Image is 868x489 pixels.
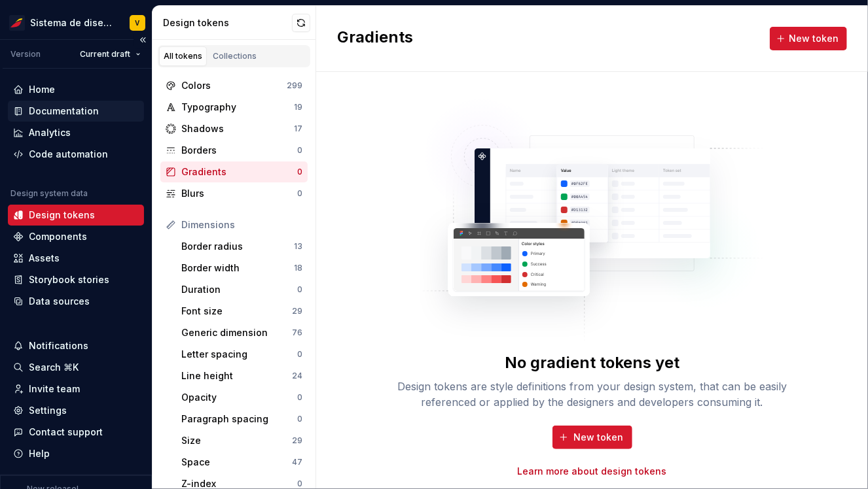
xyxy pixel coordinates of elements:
a: Duration0 [176,279,308,300]
div: Typography [181,101,294,114]
div: 29 [292,435,302,446]
div: Version [10,49,41,59]
a: Typography19 [160,97,308,118]
a: Paragraph spacing0 [176,409,308,430]
div: Home [29,83,55,96]
a: Assets [8,248,144,269]
a: Border width18 [176,258,308,278]
div: Contact support [29,426,103,439]
a: Design tokens [8,205,144,226]
div: Data sources [29,295,90,308]
div: Borders [181,144,297,157]
button: Current draft [74,45,147,63]
div: No gradient tokens yet [505,352,679,373]
div: Letter spacing [181,348,297,361]
div: Design tokens [163,16,292,29]
a: Line height24 [176,365,308,386]
a: Home [8,79,144,100]
div: Design system data [10,188,88,199]
div: 13 [294,241,302,252]
div: Invite team [29,382,80,396]
div: 0 [297,479,302,489]
button: Notifications [8,335,144,356]
button: New token [552,426,632,449]
a: Border radius13 [176,236,308,257]
button: New token [770,27,847,50]
div: 0 [297,414,302,424]
a: Components [8,226,144,247]
div: 0 [297,167,302,177]
div: Generic dimension [181,326,292,339]
a: Size29 [176,430,308,451]
a: Space47 [176,452,308,473]
div: Duration [181,283,297,296]
div: 0 [297,349,302,360]
div: 0 [297,145,302,156]
div: V [136,18,140,28]
div: 24 [292,371,302,381]
a: Documentation [8,101,144,122]
button: Search ⌘K [8,357,144,378]
div: Colors [181,79,287,92]
div: 18 [294,263,302,273]
div: Search ⌘K [29,361,79,374]
div: Documentation [29,105,99,118]
div: 0 [297,392,302,403]
a: Data sources [8,291,144,312]
div: Border radius [181,240,294,253]
button: Contact support [8,422,144,443]
div: Analytics [29,126,71,139]
div: All tokens [164,51,202,61]
div: Paragraph spacing [181,413,297,426]
a: Code automation [8,144,144,165]
a: Blurs0 [160,183,308,204]
div: 17 [294,124,302,134]
a: Settings [8,400,144,421]
a: Generic dimension76 [176,322,308,343]
a: Learn more about design tokens [518,465,667,478]
div: Notifications [29,339,88,352]
a: Invite team [8,379,144,399]
span: Current draft [80,49,130,59]
span: New token [789,32,839,45]
div: 0 [297,284,302,295]
div: Gradients [181,165,297,178]
div: Dimensions [181,218,302,231]
div: Design tokens are style definitions from your design system, that can be easily referenced or app... [383,379,802,410]
div: 47 [292,457,302,467]
button: Collapse sidebar [134,31,152,49]
div: Help [29,447,50,460]
a: Opacity0 [176,387,308,408]
div: Design tokens [29,209,95,222]
a: Analytics [8,122,144,143]
div: Shadows [181,122,294,135]
a: Font size29 [176,301,308,322]
button: Sistema de diseño IberiaV [3,8,149,37]
div: Code automation [29,148,108,161]
div: Assets [29,252,60,265]
div: Size [181,434,292,447]
div: Line height [181,369,292,382]
div: 29 [292,306,302,316]
div: 76 [292,328,302,338]
div: Border width [181,261,294,275]
div: 19 [294,102,302,112]
a: Colors299 [160,75,308,96]
div: Components [29,230,87,243]
a: Letter spacing0 [176,344,308,365]
div: Space [181,456,292,469]
h2: Gradients [337,27,413,50]
a: Borders0 [160,140,308,161]
a: Storybook stories [8,269,144,290]
div: Settings [29,404,67,417]
a: Shadows17 [160,118,308,139]
div: Opacity [181,391,297,404]
div: Sistema de diseño Iberia [30,16,114,29]
div: Storybook stories [29,273,109,286]
div: Collections [213,51,257,61]
div: 299 [287,80,302,91]
span: New token [574,431,624,444]
div: 0 [297,188,302,199]
img: 55604660-494d-44a9-beb2-692398e9940a.png [9,15,25,31]
a: Gradients0 [160,161,308,182]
